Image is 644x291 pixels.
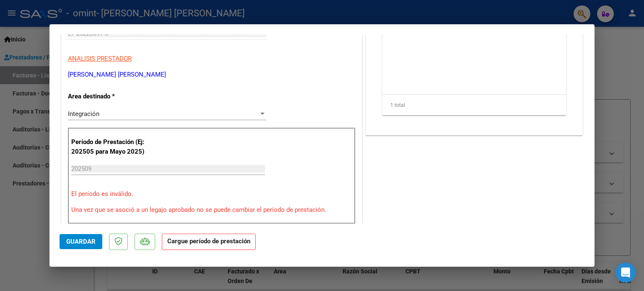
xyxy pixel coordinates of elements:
[71,205,352,215] p: Una vez que se asoció a un legajo aprobado no se puede cambiar el período de prestación.
[68,70,356,80] p: [PERSON_NAME] [PERSON_NAME]
[71,137,156,156] p: Período de Prestación (Ej: 202505 para Mayo 2025)
[382,95,566,116] div: 1 total
[68,110,99,118] span: Integración
[68,92,154,101] p: Area destinado *
[66,238,96,245] span: Guardar
[162,234,256,250] strong: Cargue período de prestación
[60,234,102,249] button: Guardar
[615,263,636,283] div: Open Intercom Messenger
[71,189,352,199] p: El período es inválido.
[68,55,132,62] span: ANALISIS PRESTADOR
